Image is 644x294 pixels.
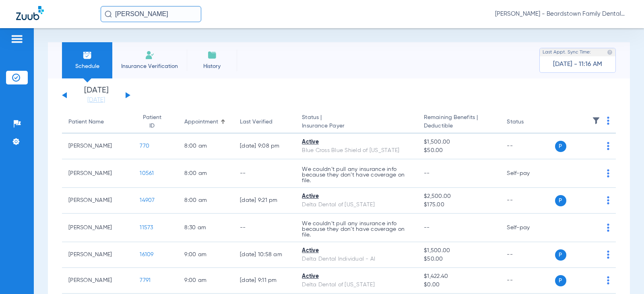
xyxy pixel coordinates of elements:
span: $50.00 [424,255,494,263]
td: -- [500,134,555,159]
td: [PERSON_NAME] [62,159,133,188]
span: P [555,249,566,261]
div: Last Verified [240,118,289,126]
div: Active [302,272,411,281]
span: $50.00 [424,146,494,155]
input: Search for patients [101,6,201,22]
span: 10561 [140,171,154,176]
img: last sync help info [607,49,613,55]
div: Delta Dental of [US_STATE] [302,281,411,289]
span: [PERSON_NAME] - Beardstown Family Dental [495,10,628,18]
span: 7791 [140,278,151,283]
td: -- [500,268,555,294]
div: Active [302,192,411,201]
td: 8:00 AM [178,188,233,214]
img: group-dot-blue.svg [607,276,609,284]
th: Status [500,111,555,134]
a: [DATE] [72,96,120,104]
td: [DATE] 9:11 PM [233,268,295,294]
img: group-dot-blue.svg [607,224,609,232]
div: Patient ID [140,113,164,130]
span: Deductible [424,122,494,130]
img: group-dot-blue.svg [607,142,609,150]
img: group-dot-blue.svg [607,251,609,259]
td: [DATE] 9:08 PM [233,134,295,159]
span: $0.00 [424,281,494,289]
span: -- [424,225,430,230]
td: Self-pay [500,214,555,242]
div: Delta Dental Individual - AI [302,255,411,263]
td: -- [233,159,295,188]
td: Self-pay [500,159,555,188]
span: [DATE] - 11:16 AM [553,60,602,68]
li: [DATE] [72,86,120,104]
td: [DATE] 10:58 AM [233,242,295,268]
img: hamburger-icon [10,34,23,44]
div: Delta Dental of [US_STATE] [302,201,411,209]
td: [PERSON_NAME] [62,134,133,159]
img: group-dot-blue.svg [607,196,609,204]
span: $1,500.00 [424,247,494,255]
td: 8:30 AM [178,214,233,242]
td: 9:00 AM [178,268,233,294]
td: [PERSON_NAME] [62,242,133,268]
span: P [555,195,566,206]
td: -- [233,214,295,242]
td: 8:00 AM [178,134,233,159]
td: [PERSON_NAME] [62,188,133,214]
th: Status | [295,111,417,134]
div: Blue Cross Blue Shield of [US_STATE] [302,146,411,155]
div: Patient Name [68,118,104,126]
span: $1,422.40 [424,272,494,281]
span: Schedule [68,62,106,70]
th: Remaining Benefits | [417,111,500,134]
img: group-dot-blue.svg [607,117,609,125]
p: We couldn’t pull any insurance info because they don’t have coverage on file. [302,221,411,238]
div: Active [302,247,411,255]
span: P [555,275,566,286]
span: $1,500.00 [424,138,494,146]
img: group-dot-blue.svg [607,169,609,177]
div: Last Verified [240,118,272,126]
div: Active [302,138,411,146]
img: filter.svg [592,117,600,125]
span: $175.00 [424,201,494,209]
p: We couldn’t pull any insurance info because they don’t have coverage on file. [302,167,411,183]
span: 16109 [140,252,153,257]
td: [PERSON_NAME] [62,268,133,294]
img: Manual Insurance Verification [145,50,155,60]
div: Patient Name [68,118,127,126]
td: 8:00 AM [178,159,233,188]
td: [PERSON_NAME] [62,214,133,242]
span: Insurance Verification [118,62,181,70]
span: 14907 [140,197,155,203]
td: -- [500,242,555,268]
img: Zuub Logo [16,6,44,20]
div: Patient ID [140,113,171,130]
div: Appointment [184,118,218,126]
span: Last Appt. Sync Time: [543,48,591,56]
span: $2,500.00 [424,192,494,201]
div: Appointment [184,118,227,126]
img: Schedule [83,50,92,60]
span: 11573 [140,225,153,230]
span: -- [424,171,430,176]
span: Insurance Payer [302,122,411,130]
span: 770 [140,143,149,149]
span: P [555,141,566,152]
span: History [193,62,231,70]
td: 9:00 AM [178,242,233,268]
td: [DATE] 9:21 PM [233,188,295,214]
img: Search Icon [105,10,112,18]
img: History [207,50,217,60]
td: -- [500,188,555,214]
